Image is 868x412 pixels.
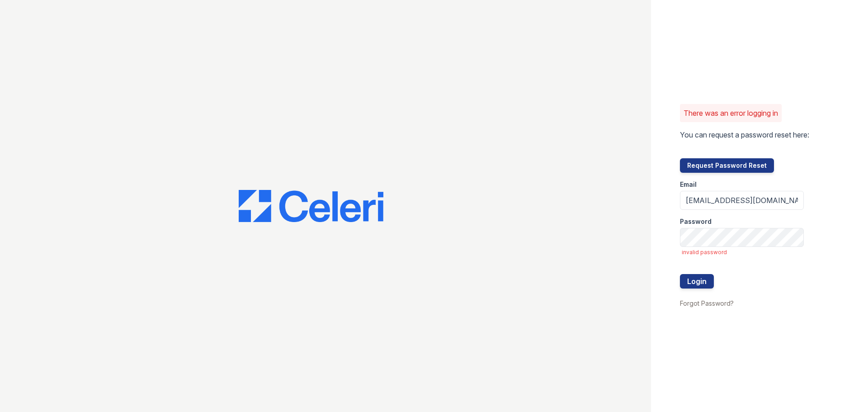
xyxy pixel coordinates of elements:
[682,249,804,256] span: invalid password
[680,299,734,307] a: Forgot Password?
[239,190,383,223] img: CE_Logo_Blue-a8612792a0a2168367f1c8372b55b34899dd931a85d93a1a3d3e32e68fde9ad4.png
[680,158,774,173] button: Request Password Reset
[680,129,809,140] p: You can request a password reset here:
[680,217,712,226] label: Password
[684,108,778,118] p: There was an error logging in
[680,180,697,189] label: Email
[680,274,714,289] button: Login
